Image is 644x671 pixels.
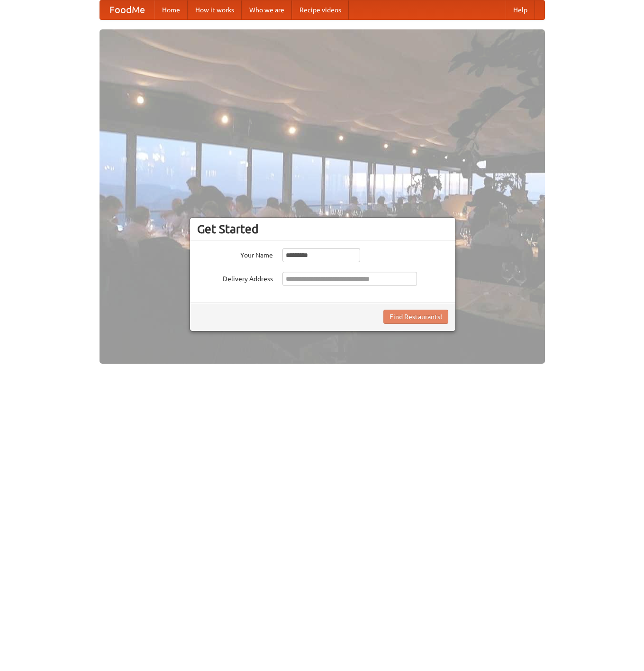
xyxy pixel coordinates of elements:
[197,272,273,284] label: Delivery Address
[100,0,154,19] a: FoodMe
[197,222,448,236] h3: Get Started
[292,0,349,19] a: Recipe videos
[197,248,273,260] label: Your Name
[188,0,242,19] a: How it works
[242,0,292,19] a: Who we are
[154,0,188,19] a: Home
[506,0,535,19] a: Help
[383,310,448,324] button: Find Restaurants!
